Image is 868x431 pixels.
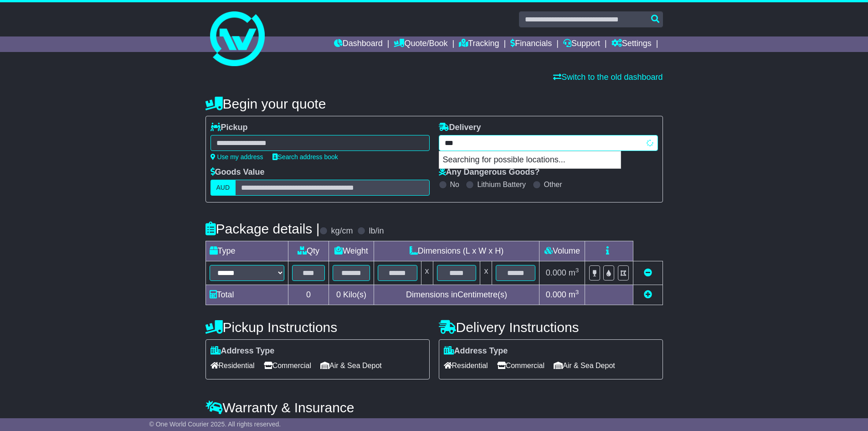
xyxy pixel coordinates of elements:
typeahead: Please provide city [439,135,658,151]
td: Qty [288,241,329,261]
a: Remove this item [644,268,652,277]
sup: 3 [575,289,579,296]
a: Support [563,36,600,52]
label: lb/in [369,226,384,236]
label: No [450,180,459,189]
a: Add new item [644,290,652,299]
td: Type [205,241,288,261]
label: Delivery [439,123,481,133]
p: Searching for possible locations... [439,151,621,169]
td: Dimensions in Centimetre(s) [374,285,539,305]
td: Weight [329,241,374,261]
a: Quote/Book [394,36,447,52]
td: Total [205,285,288,305]
td: x [480,261,492,285]
h4: Warranty & Insurance [205,400,663,415]
label: AUD [211,180,236,196]
a: Switch to the old dashboard [553,73,663,82]
span: m [569,290,579,299]
td: Kilo(s) [329,285,374,305]
a: Financials [510,36,552,52]
sup: 3 [575,267,579,274]
span: Commercial [264,358,311,373]
label: Address Type [444,346,508,356]
span: Residential [444,358,488,373]
td: Volume [539,241,585,261]
a: Use my address [211,153,263,161]
h4: Pickup Instructions [205,320,430,335]
span: Commercial [497,358,544,373]
label: Goods Value [211,167,265,177]
label: Any Dangerous Goods? [439,167,540,177]
span: Air & Sea Depot [320,358,382,373]
a: Dashboard [334,36,383,52]
a: Settings [611,36,652,52]
label: Lithium Battery [477,180,526,189]
td: Dimensions (L x W x H) [374,241,539,261]
a: Search address book [272,153,338,161]
span: 0.000 [546,268,566,277]
label: Address Type [211,346,275,356]
label: Pickup [211,123,248,133]
span: 0.000 [546,290,566,299]
span: Residential [211,358,255,373]
span: m [569,268,579,277]
span: 0 [336,290,341,299]
a: Tracking [459,36,499,52]
span: Air & Sea Depot [554,358,615,373]
label: Other [544,180,562,189]
label: kg/cm [331,226,353,236]
span: © One World Courier 2025. All rights reserved. [149,421,281,428]
td: 0 [288,285,329,305]
h4: Package details | [205,221,320,236]
h4: Begin your quote [205,96,663,111]
h4: Delivery Instructions [439,320,663,335]
td: x [421,261,433,285]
